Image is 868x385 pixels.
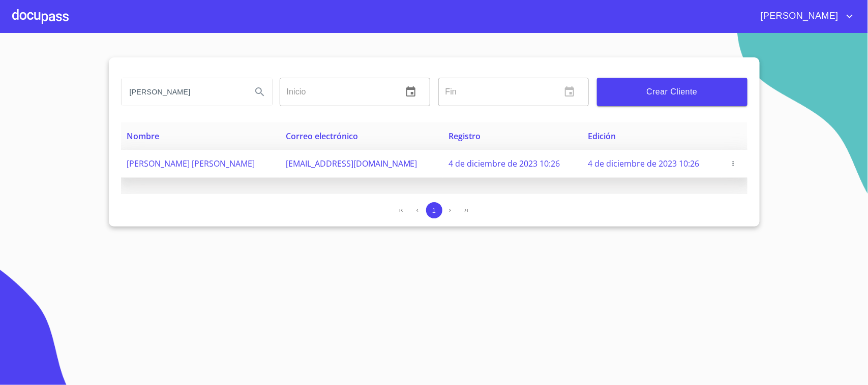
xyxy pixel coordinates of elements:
button: 1 [426,202,442,218]
span: Registro [448,131,481,142]
span: Crear Cliente [605,85,739,99]
button: Crear Cliente [597,78,747,106]
input: search [122,78,244,106]
span: 4 de diciembre de 2023 10:26 [588,158,700,169]
span: Nombre [127,131,160,142]
span: [EMAIL_ADDRESS][DOMAIN_NAME] [286,158,417,169]
span: Edición [588,131,616,142]
span: 1 [432,207,436,214]
button: account of current user [753,8,856,24]
span: Correo electrónico [286,131,358,142]
span: [PERSON_NAME] [PERSON_NAME] [127,158,255,169]
button: Search [248,80,272,104]
span: [PERSON_NAME] [753,8,844,24]
span: 4 de diciembre de 2023 10:26 [448,158,560,169]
